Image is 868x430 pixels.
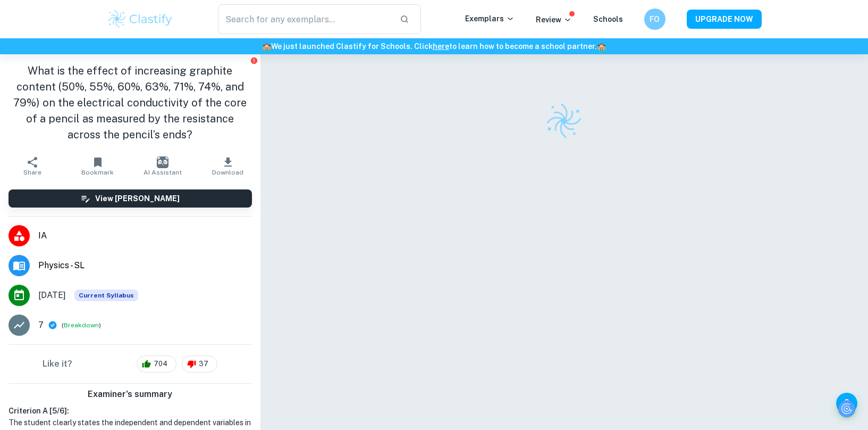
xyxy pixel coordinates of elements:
[9,63,252,143] h1: What is the effect of increasing graphite content (50%, 55%, 60%, 63%, 71%, 74%, and 79%) on the ...
[536,14,572,26] p: Review
[687,10,762,29] button: UPGRADE NOW
[644,9,665,30] button: FO
[137,355,176,373] div: 704
[148,359,173,369] span: 704
[144,169,182,176] span: AI Assistant
[465,13,515,24] p: Exemplars
[65,151,130,181] button: Bookmark
[593,15,623,23] a: Schools
[107,9,174,30] img: Clastify logo
[597,42,606,51] span: 🏫
[836,393,857,414] button: Help and Feedback
[433,42,449,51] a: here
[81,169,114,176] span: Bookmark
[23,169,41,176] span: Share
[38,289,66,302] span: [DATE]
[64,320,99,330] button: Breakdown
[74,290,138,301] div: This exemplar is based on the current syllabus. Feel free to refer to it for inspiration/ideas wh...
[218,4,392,34] input: Search for any exemplars...
[212,169,243,176] span: Download
[62,320,101,330] span: ( )
[157,156,168,168] img: AI Assistant
[648,13,661,25] h6: FO
[195,151,260,181] button: Download
[4,388,256,401] h6: Examiner's summary
[130,151,195,181] button: AI Assistant
[182,355,217,373] div: 37
[543,100,585,142] img: Clastify logo
[38,319,44,332] p: 7
[193,359,214,369] span: 37
[262,42,271,51] span: 🏫
[38,229,252,242] span: IA
[95,193,180,204] h6: View [PERSON_NAME]
[9,405,252,417] h6: Criterion A [ 5 / 6 ]:
[9,189,252,208] button: View [PERSON_NAME]
[38,259,252,272] span: Physics - SL
[2,40,866,52] h6: We just launched Clastify for Schools. Click to learn how to become a school partner.
[74,290,138,301] span: Current Syllabus
[43,358,72,370] h6: Like it?
[250,56,258,64] button: Report issue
